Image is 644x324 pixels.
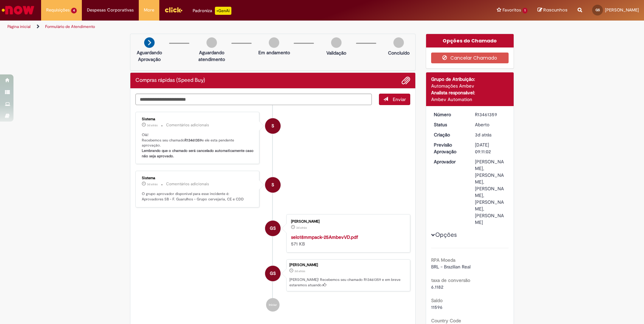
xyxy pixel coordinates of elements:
p: Concluído [388,50,410,56]
time: 29/08/2025 10:10:18 [296,226,307,230]
button: Adicionar anexos [401,76,410,85]
span: Enviar [393,96,406,102]
span: 3d atrás [294,269,305,273]
span: 3d atrás [147,182,158,186]
p: O grupo aprovador disponível para esse incidente é: Aprovadores SB - F. Guarulhos - Grupo cerveja... [142,191,254,202]
div: 29/08/2025 10:11:02 [475,131,506,138]
time: 29/08/2025 10:11:14 [147,123,158,127]
div: Gabriela Rodrigues Silva [265,266,281,281]
p: Em andamento [258,49,290,56]
dt: Status [429,121,470,128]
ul: Trilhas de página [5,21,424,33]
textarea: Digite sua mensagem aqui... [135,94,372,105]
p: Olá! Recebemos seu chamado e ele esta pendente aprovação. [142,132,254,159]
span: 3d atrás [475,132,491,138]
img: ServiceNow [1,3,35,17]
a: Página inicial [7,24,31,29]
div: System [265,177,281,193]
span: Favoritos [503,7,521,13]
li: Gabriela Rodrigues Silva [135,259,410,292]
p: [PERSON_NAME]! Recebemos seu chamado R13461359 e em breve estaremos atuando. [289,277,407,288]
time: 29/08/2025 10:11:02 [294,269,305,273]
div: [PERSON_NAME], [PERSON_NAME], [PERSON_NAME], [PERSON_NAME], [PERSON_NAME] [475,158,506,226]
button: Enviar [379,94,410,105]
p: Validação [326,50,346,56]
span: S [271,177,274,193]
h2: Compras rápidas (Speed Buy) Histórico de tíquete [135,77,205,84]
div: System [265,118,281,134]
span: 3d atrás [147,123,158,127]
div: Ambev Automation [431,96,509,103]
span: BRL - Brazilian Real [431,264,471,270]
img: img-circle-grey.png [331,37,342,48]
dt: Criação [429,131,470,138]
div: Sistema [142,117,254,121]
a: Rascunhos [538,7,568,13]
div: 571 KB [291,234,403,247]
b: R13461359 [185,138,202,143]
div: Grupo de Atribuição: [431,76,509,83]
dt: Número [429,111,470,118]
img: img-circle-grey.png [206,37,217,48]
b: Saldo [431,297,443,303]
img: arrow-next.png [144,37,155,48]
a: Formulário de Atendimento [45,24,95,29]
small: Comentários adicionais [166,122,209,128]
span: GS [595,8,600,12]
div: [PERSON_NAME] [291,220,403,224]
b: Lembrando que o chamado será cancelado automaticamente caso não seja aprovado. [142,148,255,159]
span: 3d atrás [296,226,307,230]
span: [PERSON_NAME] [605,7,639,13]
img: img-circle-grey.png [393,37,404,48]
div: [DATE] 09:11:02 [475,141,506,155]
a: selo18mmpack-25AmbevVD.pdf [291,234,358,240]
div: R13461359 [475,111,506,118]
small: Comentários adicionais [166,181,209,187]
time: 29/08/2025 10:11:02 [475,132,491,138]
div: Sistema [142,176,254,180]
dt: Aprovador [429,158,470,165]
span: S [271,118,274,134]
p: +GenAi [215,7,231,15]
b: taxa de conversão [431,277,470,283]
span: 1 [522,8,527,13]
time: 29/08/2025 10:11:12 [147,182,158,186]
img: click_logo_yellow_360x200.png [164,5,183,15]
div: Automações Ambev [431,83,509,89]
div: [PERSON_NAME] [289,263,407,267]
span: More [144,7,154,13]
div: Analista responsável: [431,89,509,96]
div: Opções do Chamado [426,34,514,47]
b: RPA Moeda [431,257,455,263]
img: img-circle-grey.png [269,37,279,48]
div: Gabriela Rodrigues Silva [265,221,281,236]
span: Rascunhos [543,7,568,13]
span: Despesas Corporativas [87,7,134,13]
dt: Previsão Aprovação [429,141,470,155]
div: Aberto [475,121,506,128]
button: Cancelar Chamado [431,53,509,63]
span: 11596 [431,304,443,310]
span: 4 [71,8,77,13]
span: GS [270,220,276,236]
span: GS [270,265,276,282]
p: Aguardando atendimento [195,49,228,63]
div: Padroniza [193,7,231,15]
span: Requisições [46,7,70,13]
ul: Histórico de tíquete [135,105,410,319]
b: Country Code [431,318,461,324]
span: 6.1182 [431,284,443,290]
p: Aguardando Aprovação [133,49,166,63]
